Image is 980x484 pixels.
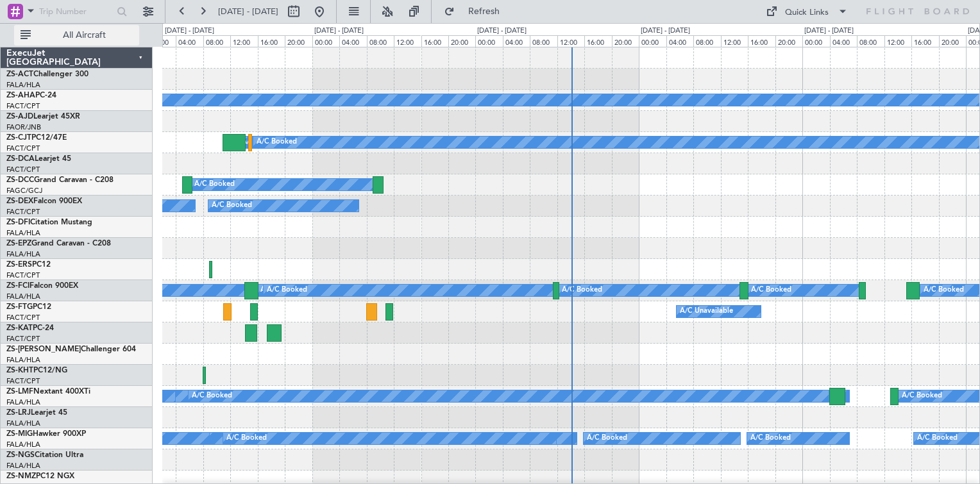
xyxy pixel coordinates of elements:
div: 08:00 [367,35,394,47]
span: [DATE] - [DATE] [218,6,278,17]
a: ZS-AHAPC-24 [6,92,56,99]
div: 16:00 [911,35,938,47]
span: Refresh [457,7,511,16]
a: FACT/CPT [6,376,40,386]
div: [DATE] - [DATE] [641,26,690,37]
a: FACT/CPT [6,144,40,153]
span: ZS-LMF [6,388,33,396]
div: A/C Booked [924,281,964,300]
div: 00:00 [802,35,829,47]
span: ZS-DFI [6,219,30,226]
a: ZS-[PERSON_NAME]Challenger 604 [6,346,136,353]
div: A/C Unavailable [680,302,733,321]
div: 04:00 [176,35,203,47]
a: FACT/CPT [6,165,40,174]
div: 16:00 [584,35,611,47]
a: ZS-CJTPC12/47E [6,134,67,142]
a: FACT/CPT [6,334,40,344]
a: ZS-DFICitation Mustang [6,219,92,226]
span: ZS-NMZ [6,472,36,480]
div: A/C Booked [267,281,307,300]
a: ZS-KHTPC12/NG [6,367,67,374]
a: FALA/HLA [6,419,40,428]
a: FALA/HLA [6,228,40,238]
a: FAGC/GCJ [6,186,42,196]
div: 12:00 [884,35,911,47]
div: 20:00 [448,35,475,47]
a: ZS-ERSPC12 [6,261,51,269]
a: FALA/HLA [6,461,40,471]
a: ZS-EPZGrand Caravan - C208 [6,240,111,247]
a: FACT/CPT [6,271,40,280]
div: 08:00 [693,35,720,47]
div: A/C Booked [562,281,602,300]
a: ZS-AJDLearjet 45XR [6,113,80,121]
span: ZS-AJD [6,113,33,121]
div: 12:00 [557,35,584,47]
div: 20:00 [939,35,966,47]
button: All Aircraft [14,25,139,46]
a: FALA/HLA [6,80,40,90]
div: A/C Booked [750,429,791,448]
div: A/C Booked [902,387,942,406]
div: 04:00 [503,35,530,47]
div: [DATE] - [DATE] [804,26,854,37]
a: ZS-NGSCitation Ultra [6,451,83,459]
div: 12:00 [394,35,421,47]
div: 16:00 [748,35,775,47]
div: 16:00 [258,35,285,47]
span: All Aircraft [33,31,135,40]
a: FALA/HLA [6,292,40,301]
span: ZS-ERS [6,261,32,269]
div: A/C Booked [192,387,232,406]
div: A/C Booked [587,429,627,448]
span: ZS-ACT [6,71,33,78]
div: 00:00 [312,35,339,47]
a: ZS-DCALearjet 45 [6,155,71,163]
span: ZS-LRJ [6,409,31,417]
div: A/C Booked [212,196,252,215]
div: [DATE] - [DATE] [314,26,364,37]
a: ZS-FCIFalcon 900EX [6,282,78,290]
span: ZS-KAT [6,324,33,332]
a: FALA/HLA [6,397,40,407]
a: ZS-ACTChallenger 300 [6,71,89,78]
div: 08:00 [530,35,557,47]
div: A/C Booked [917,429,958,448]
div: 12:00 [230,35,257,47]
span: ZS-DCC [6,176,34,184]
div: 00:00 [639,35,666,47]
div: [DATE] - [DATE] [165,26,214,37]
span: ZS-FTG [6,303,33,311]
span: ZS-AHA [6,92,35,99]
span: ZS-KHT [6,367,33,374]
div: 04:00 [830,35,857,47]
span: ZS-NGS [6,451,35,459]
div: 08:00 [857,35,884,47]
span: ZS-[PERSON_NAME] [6,346,81,353]
a: FACT/CPT [6,313,40,322]
div: A/C Booked [226,429,267,448]
span: ZS-MIG [6,430,33,438]
a: FALA/HLA [6,249,40,259]
button: Quick Links [759,1,854,22]
input: Trip Number [39,2,113,21]
div: 00:00 [475,35,502,47]
div: 08:00 [203,35,230,47]
a: ZS-LMFNextant 400XTi [6,388,90,396]
a: FALA/HLA [6,440,40,449]
a: ZS-NMZPC12 NGX [6,472,74,480]
div: 20:00 [285,35,312,47]
div: Quick Links [785,6,829,19]
a: FAOR/JNB [6,122,41,132]
a: ZS-KATPC-24 [6,324,54,332]
span: ZS-DEX [6,197,33,205]
div: A/C Booked [751,281,791,300]
div: 04:00 [339,35,366,47]
div: 12:00 [721,35,748,47]
a: FACT/CPT [6,101,40,111]
a: ZS-MIGHawker 900XP [6,430,86,438]
div: 04:00 [666,35,693,47]
div: A/C Booked [194,175,235,194]
div: A/C Booked [257,133,297,152]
